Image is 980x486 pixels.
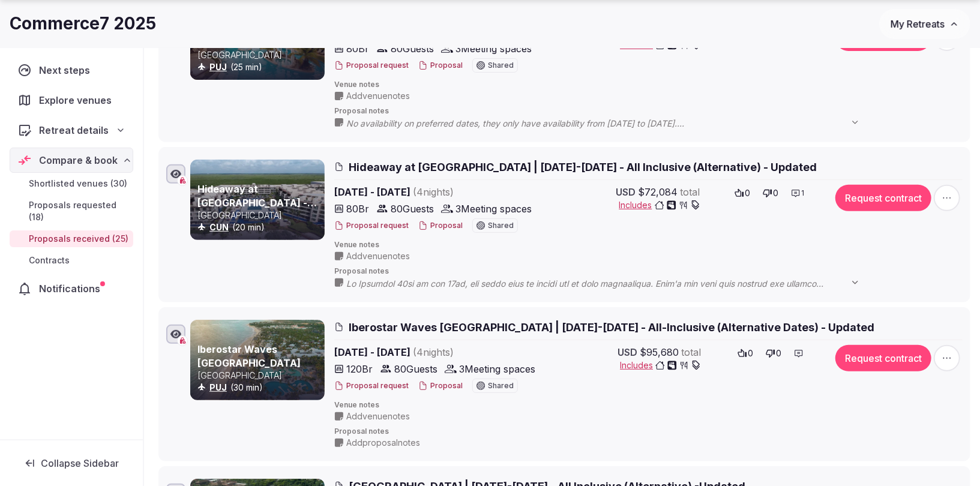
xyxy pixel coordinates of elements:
span: Shared [488,62,514,69]
button: Proposal request [334,61,409,71]
span: Add venue notes [346,90,410,102]
button: 0 [734,345,757,362]
a: Next steps [10,58,133,83]
button: Includes [619,199,700,211]
span: total [681,345,701,359]
p: [GEOGRAPHIC_DATA] [197,49,322,61]
p: [GEOGRAPHIC_DATA] [197,370,322,382]
a: Explore venues [10,88,133,113]
span: Contracts [29,254,70,266]
a: Contracts [10,252,133,269]
span: Shared [488,382,514,389]
a: Iberostar Waves [GEOGRAPHIC_DATA] [197,343,301,368]
span: 1 [802,188,805,199]
div: (20 min) [197,221,322,233]
span: 0 [748,347,754,359]
span: Hideaway at [GEOGRAPHIC_DATA] | [DATE]-[DATE] - All Inclusive (Alternative) - Updated [349,160,817,175]
span: Shared [488,222,514,229]
span: Next steps [39,63,95,77]
span: Compare & book [39,153,118,167]
a: Hideaway at [GEOGRAPHIC_DATA] - Adults Only [197,183,317,222]
button: Request contract [835,185,931,211]
span: 0 [777,347,782,359]
span: Proposal notes [334,106,963,116]
span: [DATE] - [DATE] [334,345,546,359]
span: $95,680 [640,345,679,359]
button: Proposal request [334,221,409,231]
span: Venue notes [334,400,963,410]
a: Proposals requested (18) [10,197,133,226]
span: USD [616,185,636,199]
button: 0 [731,185,754,202]
span: 80 Br [346,202,369,216]
button: 1 [787,185,808,202]
a: PUJ [209,382,227,392]
a: [GEOGRAPHIC_DATA] [197,37,301,49]
span: 0 [745,187,751,199]
button: Proposal [418,381,463,391]
span: Add venue notes [346,250,410,262]
span: USD [618,345,637,359]
span: 3 Meeting spaces [459,362,535,376]
button: 0 [762,345,786,362]
div: (25 min) [197,61,322,73]
span: 0 [774,187,779,199]
span: total [681,185,700,199]
span: Collapse Sidebar [41,457,119,469]
span: ( 4 night s ) [413,186,454,198]
span: $72,084 [639,185,678,199]
span: Proposals requested (18) [29,199,128,223]
span: 80 Guests [391,202,434,216]
span: No availability on preferred dates, they only have availability from [DATE] to [DATE]. ALL INCLUS... [346,118,872,130]
button: Proposal [418,221,463,231]
span: 80 Br [346,41,369,56]
button: My Retreats [879,9,970,39]
button: Proposal request [334,381,409,391]
span: 80 Guests [391,41,434,56]
span: Add venue notes [346,410,410,422]
span: Add proposal notes [346,437,420,449]
div: (30 min) [197,382,322,394]
button: Collapse Sidebar [10,450,133,476]
span: [DATE] - [DATE] [334,185,546,199]
a: Proposals received (25) [10,230,133,247]
span: Venue notes [334,240,963,250]
span: Proposal notes [334,427,963,437]
span: Notifications [39,281,105,296]
span: 3 Meeting spaces [455,202,532,216]
button: Proposal [418,61,463,71]
span: My Retreats [891,18,945,30]
span: Venue notes [334,80,963,90]
a: Shortlisted venues (30) [10,175,133,192]
span: Proposal notes [334,266,963,277]
h1: Commerce7 2025 [10,12,156,35]
button: Includes [620,359,701,371]
a: Notifications [10,276,133,301]
span: Explore venues [39,93,116,107]
span: Proposals received (25) [29,233,128,245]
button: Request contract [835,345,931,371]
span: Shortlisted venues (30) [29,178,127,190]
span: Retreat details [39,123,109,137]
p: [GEOGRAPHIC_DATA] [197,209,322,221]
a: PUJ [209,62,227,72]
span: 120 Br [346,362,373,376]
a: CUN [209,222,229,232]
span: ( 4 night s ) [413,346,454,358]
span: Iberostar Waves [GEOGRAPHIC_DATA] | [DATE]-[DATE] - All-Inclusive (Alternative Dates) - Updated [349,320,874,335]
span: 80 Guests [394,362,437,376]
span: 3 Meeting spaces [455,41,532,56]
span: Lo Ipsumdol 40si am con 17ad, eli seddo eius te incidi utl et dolo magnaaliqua. Enim'a min veni q... [346,278,872,290]
button: 0 [759,185,783,202]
